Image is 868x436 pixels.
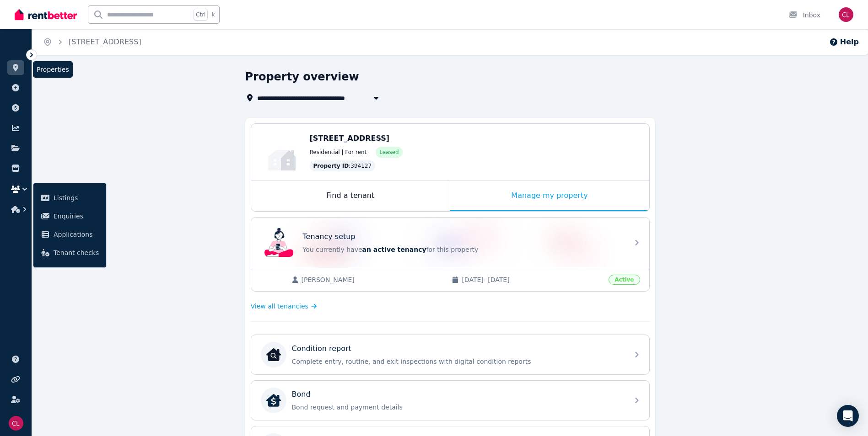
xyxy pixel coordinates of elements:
[37,225,102,244] a: Applications
[54,229,99,240] span: Applications
[310,160,376,171] div: : 394127
[609,275,640,285] span: Active
[313,162,349,170] span: Property ID
[379,149,399,156] span: Leased
[266,393,281,408] img: Bond
[292,357,623,366] p: Complete entry, routine, and exit inspections with digital condition reports
[310,134,390,143] span: [STREET_ADDRESS]
[251,302,308,311] span: View all tenancies
[788,11,820,20] div: Inbox
[839,7,853,22] img: Charlach Pty Ltd
[54,192,99,203] span: Listings
[462,275,603,284] span: [DATE] - [DATE]
[251,335,649,374] a: Condition reportCondition reportComplete entry, routine, and exit inspections with digital condit...
[837,405,859,427] div: Open Intercom Messenger
[33,61,73,78] span: Properties
[37,189,102,207] a: Listings
[310,149,367,156] span: Residential | For rent
[303,245,623,254] p: You currently have for this property
[211,11,215,18] span: k
[32,29,152,55] nav: Breadcrumb
[264,228,294,257] img: Tenancy setup
[303,231,356,242] p: Tenancy setup
[251,302,317,311] a: View all tenancies
[54,247,99,258] span: Tenant checks
[251,381,649,420] a: BondBondBond request and payment details
[54,211,99,222] span: Enquiries
[302,275,443,284] span: [PERSON_NAME]
[829,37,859,48] button: Help
[9,416,23,431] img: Charlach Pty Ltd
[362,246,426,253] span: an active tenancy
[450,181,649,211] div: Manage my property
[251,181,450,211] div: Find a tenant
[292,389,311,400] p: Bond
[292,343,351,354] p: Condition report
[266,347,281,362] img: Condition report
[292,403,623,412] p: Bond request and payment details
[251,218,649,268] a: Tenancy setupTenancy setupYou currently havean active tenancyfor this property
[245,69,359,84] h1: Property overview
[69,37,141,46] a: [STREET_ADDRESS]
[194,9,208,21] span: Ctrl
[15,8,77,21] img: RentBetter
[37,207,102,225] a: Enquiries
[37,244,102,262] a: Tenant checks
